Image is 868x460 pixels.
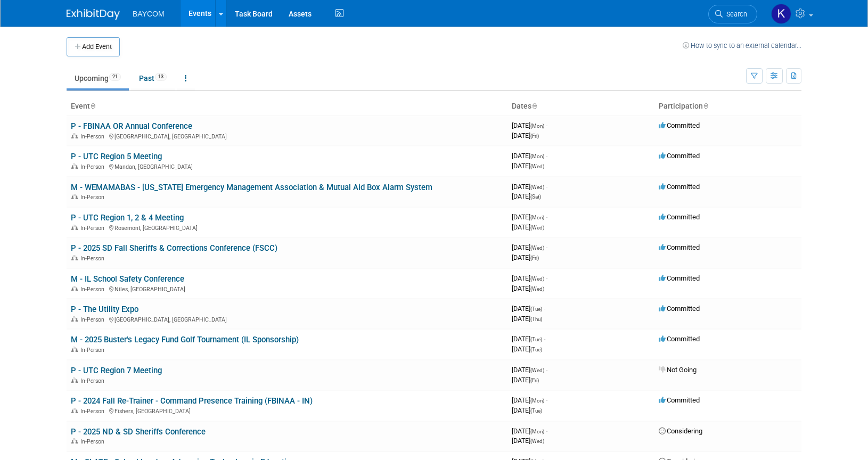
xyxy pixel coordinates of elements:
span: [DATE] [512,376,539,384]
img: Kayla Novak [771,4,791,24]
span: (Thu) [530,316,542,322]
span: [DATE] [512,427,547,435]
img: In-Person Event [71,255,78,260]
button: Add Event [67,37,120,56]
span: Not Going [659,366,697,374]
span: (Wed) [530,184,544,190]
span: [DATE] [512,183,547,191]
a: P - The Utility Expo [71,305,138,314]
span: (Mon) [530,123,544,129]
span: [DATE] [512,213,547,221]
div: [GEOGRAPHIC_DATA], [GEOGRAPHIC_DATA] [71,315,503,323]
span: (Fri) [530,255,539,261]
span: Committed [659,121,700,129]
span: In-Person [80,225,108,232]
span: (Wed) [530,438,544,444]
img: In-Person Event [71,194,78,199]
span: Committed [659,274,700,282]
span: Considering [659,427,702,435]
span: 13 [155,73,167,81]
span: (Wed) [530,367,544,373]
a: Sort by Event Name [90,102,95,110]
span: (Fri) [530,377,539,383]
a: Search [708,5,757,23]
a: P - UTC Region 1, 2 & 4 Meeting [71,213,184,223]
span: Committed [659,396,700,404]
span: (Wed) [530,245,544,251]
span: In-Person [80,133,108,140]
span: (Wed) [530,286,544,292]
span: Committed [659,213,700,221]
span: In-Person [80,408,108,415]
a: P - 2025 SD Fall Sheriffs & Corrections Conference (FSCC) [71,243,277,253]
span: [DATE] [512,162,544,170]
a: P - 2024 Fall Re-Trainer - Command Presence Training (FBINAA - IN) [71,396,313,406]
span: [DATE] [512,366,547,374]
span: (Wed) [530,163,544,169]
span: In-Person [80,347,108,354]
a: Sort by Participation Type [703,102,708,110]
span: In-Person [80,316,108,323]
img: In-Person Event [71,316,78,322]
span: - [546,213,547,221]
span: [DATE] [512,406,542,414]
span: - [546,427,547,435]
span: - [544,305,545,313]
a: How to sync to an external calendar... [683,42,801,50]
a: P - UTC Region 7 Meeting [71,366,162,375]
span: (Fri) [530,133,539,139]
span: [DATE] [512,192,541,200]
span: (Wed) [530,276,544,282]
span: [DATE] [512,335,545,343]
img: In-Person Event [71,347,78,352]
span: - [546,121,547,129]
span: [DATE] [512,243,547,251]
span: [DATE] [512,305,545,313]
div: Mandan, [GEOGRAPHIC_DATA] [71,162,503,170]
span: (Mon) [530,153,544,159]
img: In-Person Event [71,377,78,383]
span: [DATE] [512,223,544,231]
img: In-Person Event [71,408,78,413]
div: [GEOGRAPHIC_DATA], [GEOGRAPHIC_DATA] [71,132,503,140]
span: Committed [659,305,700,313]
span: [DATE] [512,121,547,129]
a: P - FBINAA OR Annual Conference [71,121,192,131]
span: (Tue) [530,306,542,312]
span: Committed [659,335,700,343]
span: [DATE] [512,437,544,445]
th: Event [67,97,507,116]
span: [DATE] [512,396,547,404]
span: [DATE] [512,253,539,261]
span: - [546,243,547,251]
span: Committed [659,183,700,191]
a: P - 2025 ND & SD Sheriffs Conference [71,427,206,437]
span: In-Person [80,194,108,201]
img: In-Person Event [71,286,78,291]
a: Sort by Start Date [531,102,537,110]
span: - [546,183,547,191]
div: Rosemont, [GEOGRAPHIC_DATA] [71,223,503,232]
span: [DATE] [512,315,542,323]
span: (Mon) [530,215,544,220]
span: In-Person [80,286,108,293]
th: Participation [654,97,801,116]
div: Niles, [GEOGRAPHIC_DATA] [71,284,503,293]
a: Past13 [131,68,175,88]
span: (Mon) [530,429,544,434]
span: 21 [109,73,121,81]
span: (Mon) [530,398,544,404]
span: In-Person [80,438,108,445]
span: (Tue) [530,336,542,342]
span: (Tue) [530,347,542,352]
span: (Tue) [530,408,542,414]
span: [DATE] [512,152,547,160]
img: In-Person Event [71,163,78,169]
span: (Wed) [530,225,544,231]
div: Fishers, [GEOGRAPHIC_DATA] [71,406,503,415]
span: (Sat) [530,194,541,200]
img: In-Person Event [71,438,78,443]
a: Upcoming21 [67,68,129,88]
span: [DATE] [512,284,544,292]
img: In-Person Event [71,225,78,230]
